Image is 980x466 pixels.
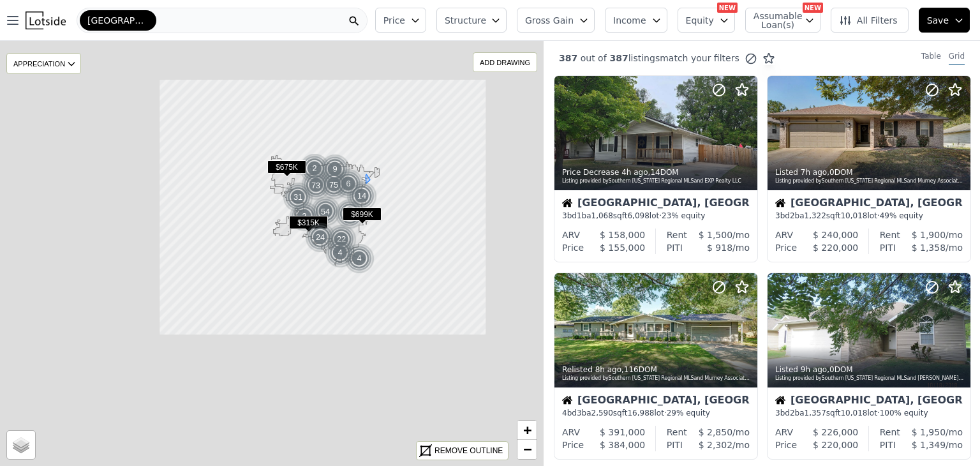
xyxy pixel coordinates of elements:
[517,440,537,459] a: Zoom out
[383,14,405,27] span: Price
[813,427,858,437] span: $ 226,000
[600,243,645,253] span: $ 155,000
[667,229,687,241] div: Rent
[473,53,537,71] div: ADD DRAWING
[880,439,896,451] div: PITI
[775,241,797,254] div: Price
[621,168,648,177] time: 2025-09-23 01:39
[283,182,313,213] div: 31
[912,427,946,437] span: $ 1,950
[775,167,964,177] div: Listed , 0 DOM
[334,198,367,230] img: g2.png
[801,365,827,374] time: 2025-09-22 20:43
[717,3,738,13] div: NEW
[600,427,645,437] span: $ 391,000
[559,53,577,63] span: 387
[896,439,963,451] div: /mo
[305,222,336,253] img: g1.png
[896,241,963,254] div: /mo
[544,52,775,65] div: out of listings
[346,181,377,211] div: 14
[326,224,357,255] img: g1.png
[333,169,364,199] div: 6
[283,182,314,213] img: g1.png
[562,365,751,375] div: Relisted , 116 DOM
[562,426,580,439] div: ARV
[325,237,356,268] img: g1.png
[445,14,486,27] span: Structure
[289,216,328,234] div: $315K
[562,177,751,185] div: Listing provided by Southern [US_STATE] Regional MLS and EXP Realty LLC
[344,243,375,274] div: 4
[775,198,963,211] div: [GEOGRAPHIC_DATA], [GEOGRAPHIC_DATA]
[600,440,645,450] span: $ 384,000
[434,445,503,456] div: REMOVE OUTLINE
[801,168,827,177] time: 2025-09-22 21:58
[813,243,858,253] span: $ 220,000
[562,439,584,451] div: Price
[767,273,970,460] a: Listed 9h ago,0DOMListing provided bySouthern [US_STATE] Regional MLSand [PERSON_NAME] Properties...
[562,211,750,221] div: 3 bd 1 ba sqft lot · 23% equity
[309,195,343,228] img: g2.png
[900,426,963,439] div: /mo
[591,409,613,417] span: 2,590
[840,409,867,417] span: 10,018
[900,229,963,241] div: /mo
[343,207,382,226] div: $699K
[436,8,507,33] button: Structure
[525,14,574,27] span: Gross Gain
[912,243,946,253] span: $ 1,358
[375,8,426,33] button: Price
[813,230,858,240] span: $ 240,000
[7,431,35,459] a: Layers
[562,167,751,177] div: Price Decrease , 14 DOM
[775,395,785,405] img: House
[912,230,946,240] span: $ 1,900
[591,211,613,220] span: 1,068
[334,198,366,230] div: 63
[595,365,621,374] time: 2025-09-22 21:17
[300,169,332,202] div: 73
[667,439,683,451] div: PITI
[346,181,378,211] img: g1.png
[805,211,826,220] span: 1,322
[267,160,306,174] span: $675K
[300,169,333,202] img: g2.png
[699,427,732,437] span: $ 2,850
[305,222,336,253] div: 24
[562,198,572,208] img: House
[26,11,66,29] img: Lotside
[683,439,750,451] div: /mo
[344,243,375,274] img: g1.png
[299,153,330,184] div: 2
[660,52,739,64] span: match your filters
[289,216,328,229] span: $315K
[775,229,793,241] div: ARV
[607,53,628,63] span: 387
[683,241,750,254] div: /mo
[775,395,963,408] div: [GEOGRAPHIC_DATA], [GEOGRAPHIC_DATA]
[707,243,732,253] span: $ 918
[289,201,320,232] img: g1.png
[627,409,654,417] span: 16,988
[309,195,342,228] div: 54
[699,230,732,240] span: $ 1,500
[840,211,867,220] span: 10,018
[343,207,382,221] span: $699K
[775,426,793,439] div: ARV
[687,229,750,241] div: /mo
[686,14,714,27] span: Equity
[325,237,355,268] div: 4
[699,440,732,450] span: $ 2,302
[562,408,750,418] div: 4 bd 3 ba sqft lot · 29% equity
[517,421,537,440] a: Zoom in
[523,422,531,438] span: +
[880,241,896,254] div: PITI
[880,426,900,439] div: Rent
[927,14,949,27] span: Save
[880,229,900,241] div: Rent
[667,426,687,439] div: Rent
[562,395,572,405] img: House
[562,395,750,408] div: [GEOGRAPHIC_DATA], [GEOGRAPHIC_DATA]
[318,169,351,201] img: g2.png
